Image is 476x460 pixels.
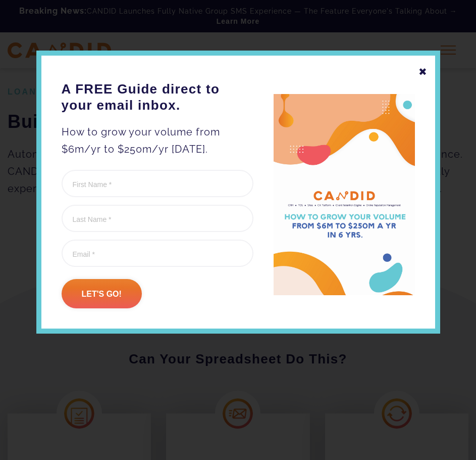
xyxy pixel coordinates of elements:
[4,15,157,93] iframe: profile
[62,81,253,113] h3: A FREE Guide direct to your email inbox.
[62,240,253,267] input: Email *
[274,94,415,296] img: A FREE Guide direct to your email inbox.
[62,123,253,158] p: How to grow your volume from $6m/yr to $250m/yr [DATE].
[62,170,253,197] input: First Name *
[62,279,142,308] input: Let's go!
[418,63,428,80] div: ✖
[62,205,253,232] input: Last Name *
